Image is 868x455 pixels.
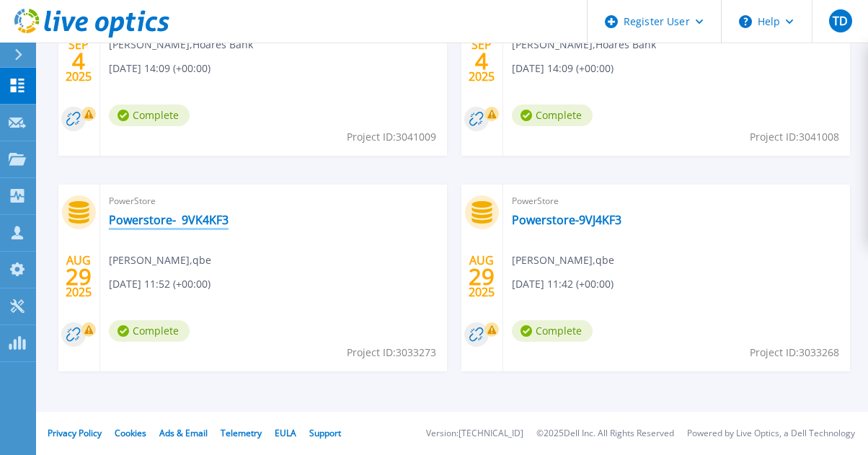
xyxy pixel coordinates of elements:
div: SEP 2025 [468,35,495,87]
span: 4 [475,55,488,67]
span: Complete [109,320,190,342]
span: Complete [512,105,593,126]
span: 4 [72,55,85,67]
a: Privacy Policy [48,427,102,439]
span: [PERSON_NAME] , qbe [109,252,211,268]
span: [PERSON_NAME] , Hoares Bank [512,37,656,53]
span: Project ID: 3041008 [750,129,839,145]
span: Project ID: 3041009 [347,129,436,145]
a: EULA [275,427,296,439]
span: PowerStore [512,193,841,209]
div: AUG 2025 [468,250,495,303]
a: Ads & Email [159,427,208,439]
span: 29 [66,270,92,283]
li: Version: [TECHNICAL_ID] [426,429,523,438]
span: [DATE] 14:09 (+00:00) [109,61,211,76]
span: 29 [469,270,495,283]
a: Cookies [115,427,146,439]
span: [DATE] 14:09 (+00:00) [512,61,614,76]
a: Telemetry [221,427,262,439]
li: Powered by Live Optics, a Dell Technology [687,429,855,438]
a: Support [309,427,341,439]
span: Complete [109,105,190,126]
span: TD [833,15,848,27]
span: PowerStore [109,193,438,209]
span: Project ID: 3033273 [347,345,436,361]
a: Powerstore-9VJ4KF3 [512,213,621,227]
span: Complete [512,320,593,342]
a: Powerstore- 9VK4KF3 [109,213,229,227]
span: Project ID: 3033268 [750,345,839,361]
span: [PERSON_NAME] , qbe [512,252,614,268]
span: [DATE] 11:42 (+00:00) [512,276,614,292]
div: AUG 2025 [65,250,92,303]
span: [PERSON_NAME] , Hoares Bank [109,37,253,53]
li: © 2025 Dell Inc. All Rights Reserved [536,429,674,438]
span: [DATE] 11:52 (+00:00) [109,276,211,292]
div: SEP 2025 [65,35,92,87]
